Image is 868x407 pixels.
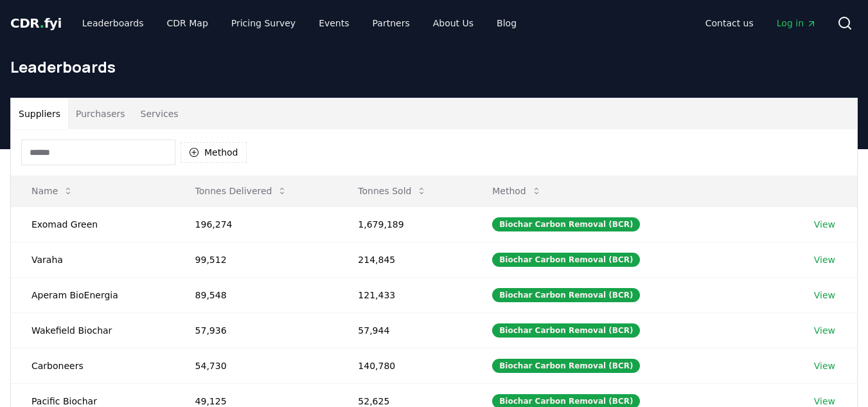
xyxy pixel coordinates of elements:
[68,98,133,129] button: Purchasers
[492,359,640,373] div: Biochar Carbon Removal (BCR)
[21,178,84,204] button: Name
[337,206,472,242] td: 1,679,189
[814,359,835,372] a: View
[11,98,68,129] button: Suppliers
[492,323,640,338] div: Biochar Carbon Removal (BCR)
[72,12,527,35] nav: Main
[362,12,420,35] a: Partners
[777,17,817,30] span: Log in
[348,178,437,204] button: Tonnes Sold
[308,12,359,35] a: Events
[337,242,472,277] td: 214,845
[492,217,640,231] div: Biochar Carbon Removal (BCR)
[11,206,175,242] td: Exomad Green
[175,312,338,348] td: 57,936
[492,288,640,302] div: Biochar Carbon Removal (BCR)
[337,277,472,312] td: 121,433
[492,253,640,267] div: Biochar Carbon Removal (BCR)
[766,12,827,35] a: Log in
[337,348,472,383] td: 140,780
[11,312,175,348] td: Wakefield Biochar
[221,12,306,35] a: Pricing Survey
[695,12,827,35] nav: Main
[185,178,298,204] button: Tonnes Delivered
[10,14,62,32] a: CDR.fyi
[157,12,218,35] a: CDR Map
[11,277,175,312] td: Aperam BioEnergia
[337,312,472,348] td: 57,944
[423,12,484,35] a: About Us
[133,98,186,129] button: Services
[814,324,835,337] a: View
[40,15,44,31] span: .
[695,12,764,35] a: Contact us
[175,206,338,242] td: 196,274
[814,289,835,302] a: View
[175,348,338,383] td: 54,730
[10,57,858,77] h1: Leaderboards
[10,15,62,31] span: CDR fyi
[72,12,154,35] a: Leaderboards
[175,242,338,277] td: 99,512
[482,178,552,204] button: Method
[11,348,175,383] td: Carboneers
[181,142,247,163] button: Method
[814,218,835,231] a: View
[486,12,527,35] a: Blog
[175,277,338,312] td: 89,548
[814,253,835,266] a: View
[11,242,175,277] td: Varaha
